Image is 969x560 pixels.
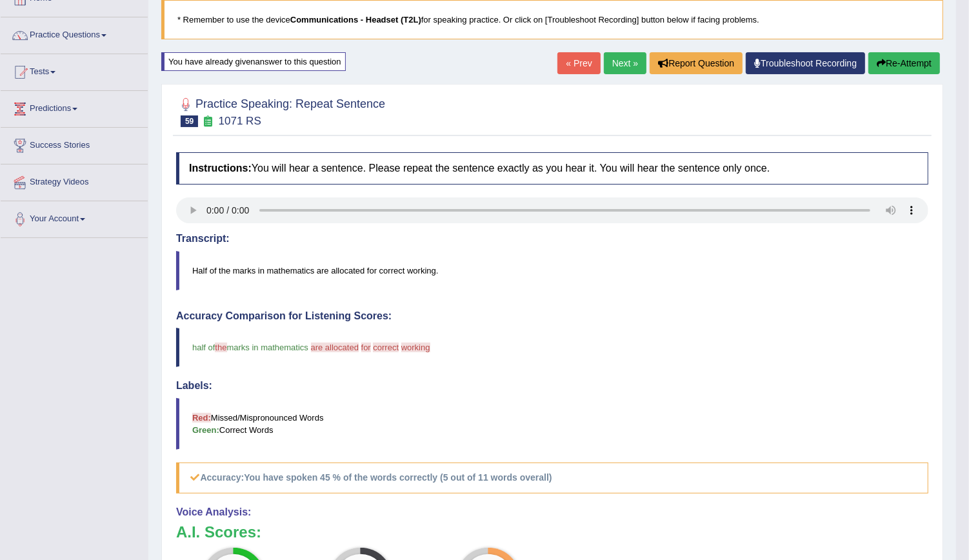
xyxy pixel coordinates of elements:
b: Red: [192,413,211,423]
h2: Practice Speaking: Repeat Sentence [176,95,385,127]
span: for [361,343,371,352]
h4: You will hear a sentence. Please repeat the sentence exactly as you hear it. You will hear the se... [176,152,928,185]
span: working [401,343,430,352]
span: marks in mathematics [227,343,308,352]
a: Your Account [1,201,148,234]
h4: Voice Analysis: [176,506,928,518]
a: Next » [604,52,646,74]
span: are allocated [311,343,359,352]
h5: Accuracy: [176,463,928,493]
span: the [215,343,226,352]
button: Re-Attempt [868,52,940,74]
b: A.I. Scores: [176,523,261,541]
h4: Labels: [176,380,928,392]
b: Communications - Headset (T2L) [290,15,421,25]
button: Report Question [650,52,743,74]
span: 59 [181,115,198,127]
a: Troubleshoot Recording [746,52,865,74]
span: half of [192,343,215,352]
a: Predictions [1,91,148,123]
a: Tests [1,54,148,86]
blockquote: Half of the marks in mathematics are allocated for correct working. [176,251,928,290]
b: Green: [192,425,219,435]
div: You have already given answer to this question [161,52,346,71]
h4: Transcript: [176,233,928,245]
b: Instructions: [189,163,252,174]
span: correct [373,343,399,352]
small: 1071 RS [219,115,261,127]
a: « Prev [557,52,600,74]
b: You have spoken 45 % of the words correctly (5 out of 11 words overall) [244,472,552,483]
a: Success Stories [1,128,148,160]
small: Exam occurring question [201,115,215,128]
blockquote: Missed/Mispronounced Words Correct Words [176,398,928,450]
a: Practice Questions [1,17,148,50]
h4: Accuracy Comparison for Listening Scores: [176,310,928,322]
a: Strategy Videos [1,165,148,197]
